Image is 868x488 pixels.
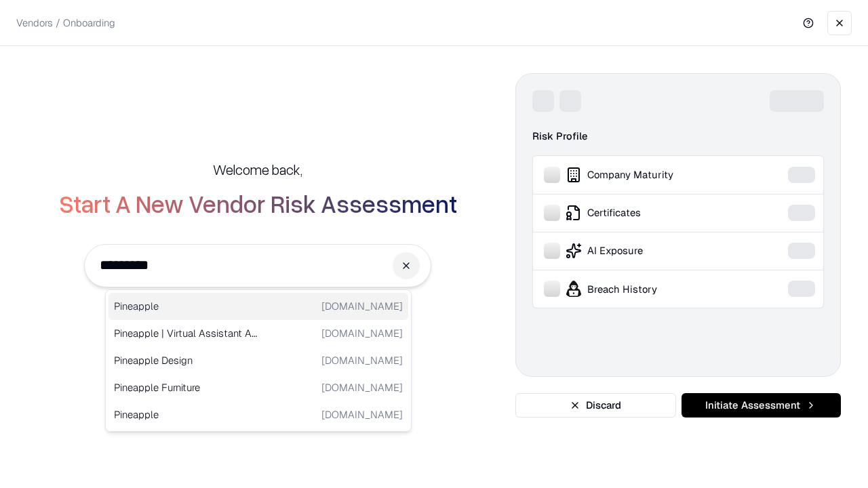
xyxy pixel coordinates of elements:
[544,243,748,259] div: AI Exposure
[114,407,258,422] p: Pineapple
[515,393,676,418] button: Discard
[321,407,403,422] p: [DOMAIN_NAME]
[544,205,748,221] div: Certificates
[16,16,115,30] p: Vendors / Onboarding
[321,380,403,394] p: [DOMAIN_NAME]
[59,190,457,217] h2: Start A New Vendor Risk Assessment
[532,128,824,144] div: Risk Profile
[114,326,258,340] p: Pineapple | Virtual Assistant Agency
[544,281,748,297] div: Breach History
[321,353,403,367] p: [DOMAIN_NAME]
[105,289,412,432] div: Suggestions
[321,326,403,340] p: [DOMAIN_NAME]
[114,380,258,394] p: Pineapple Furniture
[321,299,403,313] p: [DOMAIN_NAME]
[213,160,302,179] h5: Welcome back,
[114,353,258,367] p: Pineapple Design
[682,393,841,418] button: Initiate Assessment
[114,299,258,313] p: Pineapple
[544,167,748,183] div: Company Maturity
